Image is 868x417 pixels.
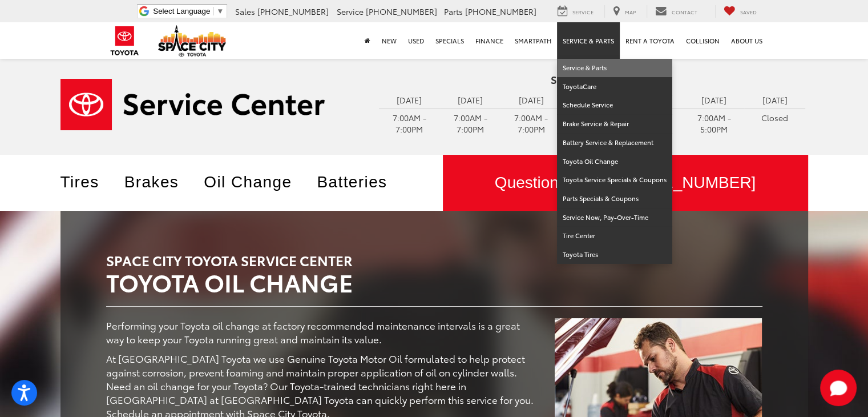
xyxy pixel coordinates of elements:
span: Service [572,8,594,15]
a: Tires [60,173,116,191]
p: Performing your Toyota oil change at factory recommended maintenance intervals is a great way to ... [106,318,538,346]
a: New [376,22,402,59]
td: [DATE] [500,91,562,109]
a: Toyota Service Specials & Coupons [557,171,672,190]
td: [DATE] [744,91,805,109]
a: Oil Change [204,173,309,191]
a: Rent a Toyota [620,22,680,59]
td: [DATE] [440,91,501,109]
a: Specials [430,22,470,59]
a: Map [604,5,644,18]
a: Battery Service & Replacement [557,134,672,153]
span: Parts [444,6,463,17]
a: Toyota Oil Change [557,153,672,171]
img: Service Center | Space City Toyota in Humble TX [60,79,325,130]
a: Toyota Tires [557,246,672,264]
td: 7:00AM - 5:00PM [684,109,745,138]
td: [DATE] [684,91,745,109]
span: [PHONE_NUMBER] [366,6,437,17]
img: Space City Toyota [158,25,227,57]
a: Brake Service & Repair [557,115,672,134]
span: Map [625,8,636,15]
a: Parts Specials & Coupons [557,190,672,209]
span: [PHONE_NUMBER] [257,6,329,17]
img: Toyota [103,22,146,59]
span: ▼ [216,7,224,15]
h2: Toyota Oil Change [106,242,762,295]
span: [PHONE_NUMBER] [612,174,756,191]
span: [PHONE_NUMBER] [465,6,536,17]
a: Service & Parts [557,59,672,78]
a: Questions? Call:[PHONE_NUMBER] [443,155,808,211]
a: About Us [725,22,768,59]
a: Brakes [124,173,196,191]
a: Batteries [317,173,404,191]
td: Closed [744,109,805,126]
div: Questions? Call: [443,155,808,211]
a: Finance [470,22,509,59]
td: 7:00AM - 7:00PM [379,109,440,138]
td: [DATE] [379,91,440,109]
td: 7:00AM - 7:00PM [440,109,501,138]
td: 7:00AM - 7:00PM [500,109,562,138]
span: Select Language [153,7,210,15]
span: Sales [235,6,255,17]
a: Contact [647,5,706,18]
span: ​ [213,7,213,15]
a: Schedule Service [557,96,672,115]
a: Home [359,22,376,59]
span: Service [337,6,364,17]
h4: Service Hours: [379,74,808,86]
a: Service Center | Space City Toyota in Humble TX [60,79,362,130]
a: Service Now, Pay-Over-Time [557,209,672,227]
span: Saved [740,8,757,15]
span: Space City Toyota Service Center [106,250,353,270]
a: ToyotaCare [557,78,672,97]
span: Contact [672,8,697,15]
svg: Start Chat [820,370,857,406]
a: Select Language​ [153,7,224,15]
a: Service & Parts [557,22,620,59]
a: Collision [680,22,725,59]
a: My Saved Vehicles [715,5,765,18]
a: Used [402,22,430,59]
a: Tire Center: Opens in a new tab [557,227,672,246]
a: SmartPath [509,22,557,59]
button: Toggle Chat Window [820,370,857,406]
a: Service [549,5,602,18]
